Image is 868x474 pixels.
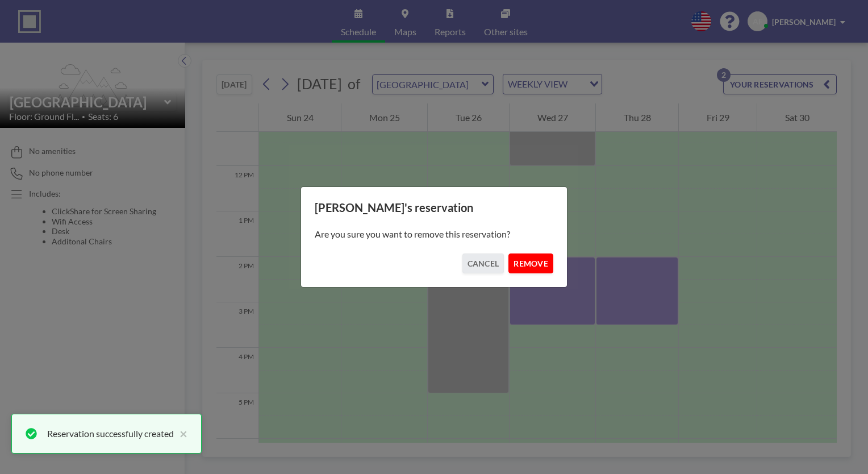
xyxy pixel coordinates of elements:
[174,427,187,440] button: close
[462,253,504,273] button: CANCEL
[315,201,553,215] h3: [PERSON_NAME]'s reservation
[508,253,553,273] button: REMOVE
[47,427,174,440] div: Reservation successfully created
[315,228,553,240] p: Are you sure you want to remove this reservation?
